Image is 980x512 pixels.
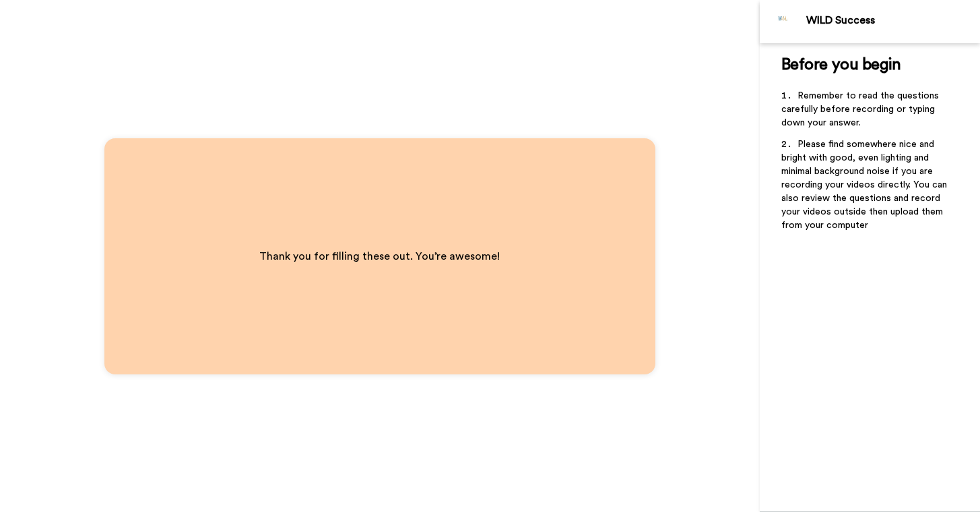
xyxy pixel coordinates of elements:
span: Before you begin [781,57,901,73]
span: Thank you for filling these out. You’re awesome! [259,251,500,262]
span: Please find somewhere nice and bright with good, even lighting and minimal background noise if yo... [781,140,950,230]
span: Remember to read the questions carefully before recording or typing down your answer. [781,91,942,127]
div: WILD Success [806,14,979,27]
img: Profile Image [767,5,799,38]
